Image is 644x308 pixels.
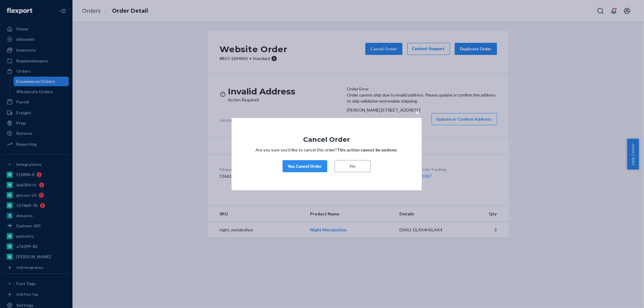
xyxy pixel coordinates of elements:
[250,147,404,153] p: Are you sure you’d like to cancel this order?
[415,107,420,117] span: ×
[250,136,404,143] h1: Cancel Order
[335,160,371,172] button: No
[288,163,322,169] div: Yes, Cancel Order
[337,147,398,152] strong: This action cannot be undone.
[283,160,327,172] button: Yes, Cancel Order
